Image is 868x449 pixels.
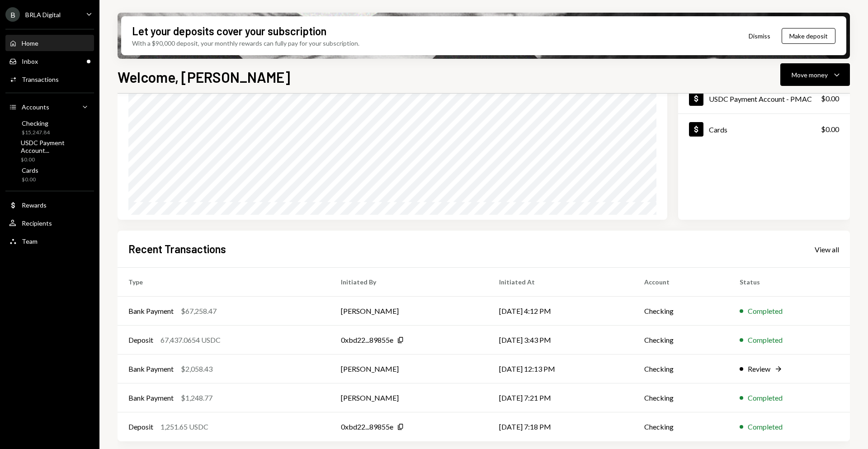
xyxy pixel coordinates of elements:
[160,421,208,432] div: 1,251.65 USDC
[488,383,633,412] td: [DATE] 7:21 PM
[22,57,38,65] div: Inbox
[128,392,174,403] div: Bank Payment
[132,38,359,48] div: With a $90,000 deposit, your monthly rewards can fully pay for your subscription.
[132,24,326,38] div: Let your deposits cover your subscription
[181,306,217,317] div: $67,258.47
[330,297,488,326] td: [PERSON_NAME]
[5,53,94,69] a: Inbox
[5,7,20,22] div: B
[118,68,290,86] h1: Welcome, [PERSON_NAME]
[709,125,727,134] div: Cards
[678,83,850,113] a: USDC Payment Account - PMAC$0.00
[128,364,174,374] div: Bank Payment
[330,268,488,297] th: Initiated By
[341,335,393,345] div: 0xbd22...89855e
[780,63,850,86] button: Move money
[633,412,729,441] td: Checking
[22,76,59,83] div: Transactions
[709,95,812,103] div: USDC Payment Account - PMAC
[488,297,633,326] td: [DATE] 4:12 PM
[5,71,94,87] a: Transactions
[748,364,770,374] div: Review
[5,35,94,51] a: Home
[633,383,729,412] td: Checking
[21,139,90,154] div: USDC Payment Account...
[21,156,90,164] div: $0.00
[815,245,839,254] div: View all
[22,119,50,127] div: Checking
[633,297,729,326] td: Checking
[748,421,783,432] div: Completed
[748,306,783,317] div: Completed
[792,70,828,80] div: Move money
[678,114,850,144] a: Cards$0.00
[729,268,850,297] th: Status
[488,354,633,383] td: [DATE] 12:13 PM
[22,39,38,47] div: Home
[633,354,729,383] td: Checking
[128,421,153,432] div: Deposit
[748,392,783,403] div: Completed
[25,11,61,19] div: BRLA Digital
[330,354,488,383] td: [PERSON_NAME]
[5,197,94,213] a: Rewards
[821,124,839,135] div: $0.00
[160,335,221,345] div: 67,437.0654 USDC
[821,93,839,104] div: $0.00
[815,244,839,254] a: View all
[633,268,729,297] th: Account
[341,421,393,432] div: 0xbd22...89855e
[22,129,50,137] div: $15,247.84
[128,306,174,317] div: Bank Payment
[118,268,330,297] th: Type
[181,392,212,403] div: $1,248.77
[488,268,633,297] th: Initiated At
[22,176,38,184] div: $0.00
[22,103,49,111] div: Accounts
[128,335,153,345] div: Deposit
[782,28,835,44] button: Make deposit
[488,326,633,354] td: [DATE] 3:43 PM
[5,140,94,162] a: USDC Payment Account...$0.00
[330,383,488,412] td: [PERSON_NAME]
[488,412,633,441] td: [DATE] 7:18 PM
[5,164,94,185] a: Cards$0.00
[22,166,38,174] div: Cards
[5,215,94,231] a: Recipients
[5,117,94,138] a: Checking$15,247.84
[128,241,226,256] h2: Recent Transactions
[22,237,38,245] div: Team
[633,326,729,354] td: Checking
[22,201,47,209] div: Rewards
[737,25,782,47] button: Dismiss
[181,364,212,374] div: $2,058.43
[5,233,94,249] a: Team
[22,219,52,227] div: Recipients
[748,335,783,345] div: Completed
[5,99,94,115] a: Accounts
